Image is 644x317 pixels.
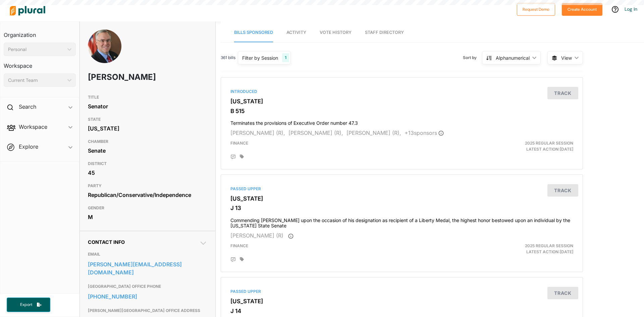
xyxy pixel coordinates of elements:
[230,308,573,314] h3: J 14
[230,108,573,114] h3: B 515
[230,257,236,262] div: Add Position Statement
[8,46,65,53] div: Personal
[88,182,207,190] h3: PARTY
[320,30,352,35] span: Vote History
[562,3,602,16] button: Create Account
[88,212,207,222] div: M
[547,87,578,99] button: Track
[230,186,573,192] div: Passed Upper
[234,23,273,42] a: Bills Sponsored
[230,154,236,160] div: Add Position Statement
[221,55,235,61] span: 361 bills
[7,298,50,312] button: Export
[234,30,273,35] span: Bills Sponsored
[230,195,573,202] h3: [US_STATE]
[282,53,289,62] div: 1
[19,103,36,110] h2: Search
[286,23,306,42] a: Activity
[88,239,125,245] span: Contact Info
[625,6,637,12] a: Log In
[461,140,578,152] div: Latest Action: [DATE]
[88,168,207,178] div: 45
[320,23,352,42] a: Vote History
[88,307,207,315] h3: [PERSON_NAME][GEOGRAPHIC_DATA] OFFICE ADDRESS
[230,129,285,136] span: [PERSON_NAME] (R),
[88,259,207,277] a: [PERSON_NAME][EMAIL_ADDRESS][DOMAIN_NAME]
[230,117,573,126] h4: Terminates the provisions of Executive Order number 47.3
[88,250,207,258] h3: EMAIL
[286,30,306,35] span: Activity
[547,287,578,299] button: Track
[288,129,343,136] span: [PERSON_NAME] (R),
[496,54,530,61] div: Alphanumerical
[88,67,159,87] h1: [PERSON_NAME]
[88,190,207,200] div: Republican/Conservative/Independence
[242,54,278,61] div: Filter by Session
[240,154,244,159] div: Add tags
[547,184,578,197] button: Track
[240,257,244,262] div: Add tags
[4,56,76,71] h3: Workspace
[230,205,573,211] h3: J 13
[525,141,573,146] span: 2025 Regular Session
[463,55,482,61] span: Sort by
[346,129,401,136] span: [PERSON_NAME] (R),
[88,30,121,63] img: Headshot of Dan Stec
[230,89,573,95] div: Introduced
[88,204,207,212] h3: GENDER
[15,302,37,308] span: Export
[365,23,404,42] a: Staff Directory
[405,129,444,136] span: + 13 sponsor s
[517,5,555,12] a: Request Demo
[230,98,573,105] h3: [US_STATE]
[8,77,65,84] div: Current Team
[4,25,76,40] h3: Organization
[230,214,573,229] h4: Commending [PERSON_NAME] upon the occasion of his designation as recipient of a Liberty Medal, th...
[230,298,573,305] h3: [US_STATE]
[88,292,207,302] a: [PHONE_NUMBER]
[517,3,555,16] button: Request Demo
[562,5,602,12] a: Create Account
[561,54,572,61] span: View
[230,141,248,146] span: Finance
[230,288,573,295] div: Passed Upper
[88,138,207,146] h3: CHAMBER
[230,232,283,239] span: [PERSON_NAME] (R)
[88,146,207,156] div: Senate
[525,243,573,248] span: 2025 Regular Session
[88,101,207,111] div: Senator
[88,123,207,134] div: [US_STATE]
[88,160,207,168] h3: DISTRICT
[461,243,578,255] div: Latest Action: [DATE]
[230,243,248,248] span: Finance
[88,282,207,290] h3: [GEOGRAPHIC_DATA] OFFICE PHONE
[88,115,207,123] h3: STATE
[88,93,207,101] h3: TITLE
